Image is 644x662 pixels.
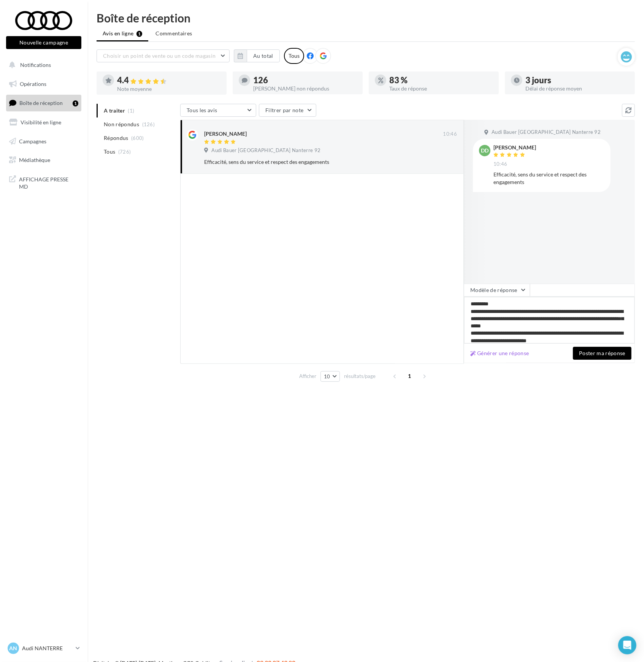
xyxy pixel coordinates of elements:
button: Notifications [5,57,80,73]
span: 10:46 [443,131,457,138]
a: Campagnes [5,133,83,149]
button: Au total [234,49,280,62]
div: Note moyenne [117,86,220,92]
span: Commentaires [155,30,192,37]
div: Open Intercom Messenger [618,636,636,654]
button: Choisir un point de vente ou un code magasin [97,49,230,62]
button: Tous les avis [180,104,256,117]
button: Générer une réponse [467,349,532,358]
button: Modèle de réponse [464,284,530,297]
div: Délai de réponse moyen [525,86,629,91]
div: 4.4 [117,76,220,85]
span: (726) [118,149,131,155]
div: Boîte de réception [97,12,635,24]
div: [PERSON_NAME] [493,145,536,150]
span: AFFICHAGE PRESSE MD [19,174,78,191]
div: 126 [253,76,357,84]
div: [PERSON_NAME] [204,130,247,138]
div: Efficacité, sens du service et respect des engagements [204,158,408,166]
span: AN [10,645,17,652]
span: Afficher [299,373,316,380]
button: 10 [320,371,340,382]
div: Efficacité, sens du service et respect des engagements [493,171,604,186]
div: 3 jours [525,76,629,84]
span: Visibilité en ligne [21,119,61,125]
span: 10 [324,373,330,379]
span: Boîte de réception [19,100,63,106]
div: Taux de réponse [389,86,493,91]
span: Opérations [20,81,46,87]
span: 1 [404,370,416,382]
p: Audi NANTERRE [22,645,73,652]
span: 10:46 [493,161,508,168]
span: Non répondus [104,121,139,128]
span: Notifications [20,62,51,68]
span: (126) [142,121,155,127]
div: Tous [284,48,304,64]
div: 1 [73,100,78,106]
button: Filtrer par note [259,104,316,117]
button: Poster ma réponse [573,347,631,360]
span: Audi Bauer [GEOGRAPHIC_DATA] Nanterre 92 [211,147,320,154]
span: Médiathèque [19,157,50,163]
span: DD [481,147,489,154]
a: Médiathèque [5,152,83,168]
span: (600) [131,135,144,141]
a: AFFICHAGE PRESSE MD [5,171,83,194]
button: Au total [247,49,280,62]
button: Nouvelle campagne [6,36,81,49]
a: Opérations [5,76,83,92]
span: Tous [104,148,115,156]
span: Campagnes [19,138,46,144]
div: 83 % [389,76,493,84]
span: résultats/page [344,373,376,380]
a: AN Audi NANTERRE [6,641,81,656]
span: Répondus [104,134,128,142]
a: Boîte de réception1 [5,95,83,111]
a: Visibilité en ligne [5,114,83,130]
span: Choisir un point de vente ou un code magasin [103,52,216,59]
span: Audi Bauer [GEOGRAPHIC_DATA] Nanterre 92 [492,129,601,136]
div: [PERSON_NAME] non répondus [253,86,357,91]
span: Tous les avis [187,107,217,113]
